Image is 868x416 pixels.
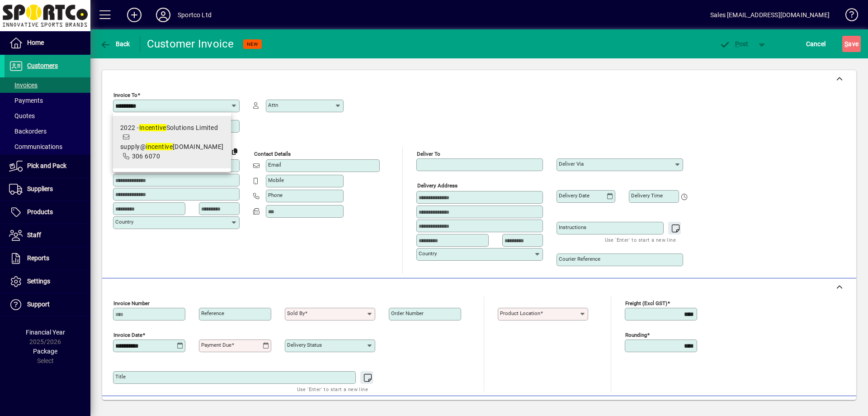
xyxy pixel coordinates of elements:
[559,161,584,167] mat-label: Deliver via
[9,143,62,150] span: Communications
[268,177,284,183] mat-label: Mobile
[417,151,440,157] mat-label: Deliver To
[559,256,600,262] mat-label: Courier Reference
[559,192,590,199] mat-label: Delivery date
[710,8,830,22] div: Sales [EMAIL_ADDRESS][DOMAIN_NAME]
[842,36,861,52] button: Save
[149,7,178,23] button: Profile
[113,92,137,98] mat-label: Invoice To
[297,384,368,394] mat-hint: Use 'Enter' to start a new line
[5,32,90,54] a: Home
[287,310,305,316] mat-label: Sold by
[5,247,90,270] a: Reports
[5,178,90,201] a: Suppliers
[5,124,90,139] a: Backorders
[605,234,676,245] mat-hint: Use 'Enter' to start a new line
[5,270,90,293] a: Settings
[120,7,149,23] button: Add
[120,143,224,150] span: supply@ [DOMAIN_NAME]
[9,81,38,89] span: Invoices
[9,128,47,135] span: Backorders
[5,293,90,316] a: Support
[201,310,224,316] mat-label: Reference
[806,37,826,51] span: Cancel
[27,39,44,46] span: Home
[735,40,739,48] span: P
[120,123,224,133] div: 2022 - Solutions Limited
[98,36,132,52] button: Back
[178,8,212,22] div: Sportco Ltd
[500,310,540,316] mat-label: Product location
[27,277,50,285] span: Settings
[115,373,126,380] mat-label: Title
[27,254,49,262] span: Reports
[5,155,90,177] a: Pick and Pack
[9,112,35,120] span: Quotes
[844,40,848,48] span: S
[27,162,66,169] span: Pick and Pack
[27,62,58,69] span: Customers
[5,77,90,93] a: Invoices
[804,36,828,52] button: Cancel
[844,37,859,51] span: ave
[268,162,281,168] mat-label: Email
[715,36,753,52] button: Post
[27,231,41,239] span: Staff
[419,250,437,257] mat-label: Country
[391,310,424,316] mat-label: Order number
[113,116,231,168] mat-option: 2022 - Incentive Solutions Limited
[625,300,667,306] mat-label: Freight (excl GST)
[5,108,90,124] a: Quotes
[268,192,283,198] mat-label: Phone
[90,36,140,52] app-page-header-button: Back
[559,224,586,230] mat-label: Instructions
[9,97,43,104] span: Payments
[201,342,231,348] mat-label: Payment due
[287,342,322,348] mat-label: Delivery status
[146,143,173,150] em: incentive
[247,41,258,47] span: NEW
[268,102,278,108] mat-label: Attn
[625,332,647,338] mat-label: Rounding
[100,40,130,48] span: Back
[115,219,133,225] mat-label: Country
[631,192,663,199] mat-label: Delivery time
[33,348,57,355] span: Package
[27,301,50,308] span: Support
[227,144,242,158] button: Copy to Delivery address
[27,208,53,215] span: Products
[5,201,90,224] a: Products
[5,224,90,247] a: Staff
[113,300,150,306] mat-label: Invoice number
[113,332,142,338] mat-label: Invoice date
[719,40,749,48] span: ost
[147,37,234,51] div: Customer Invoice
[26,329,65,336] span: Financial Year
[5,139,90,154] a: Communications
[839,2,857,31] a: Knowledge Base
[27,185,53,192] span: Suppliers
[139,124,166,131] em: Incentive
[132,153,160,160] span: 306 6070
[5,93,90,108] a: Payments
